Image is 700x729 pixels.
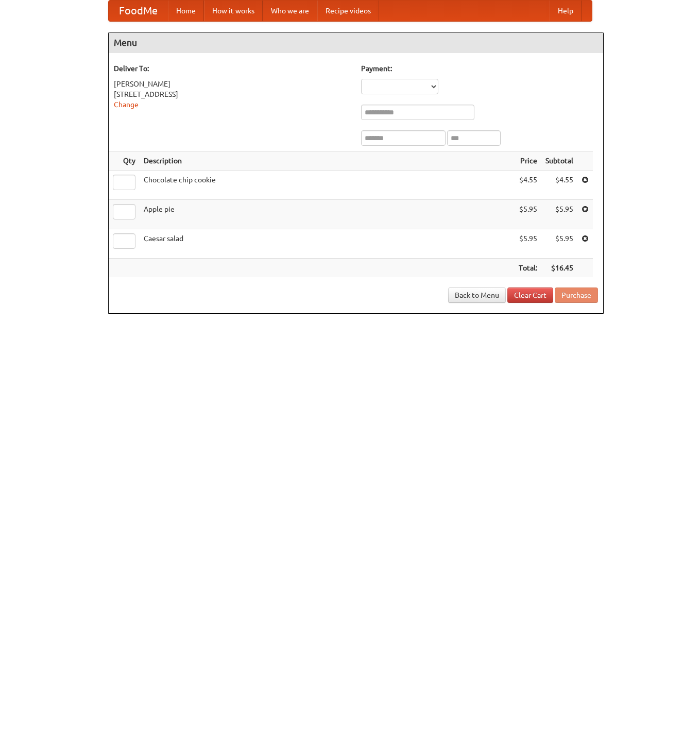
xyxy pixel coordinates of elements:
[140,229,515,259] td: Caesar salad
[541,229,577,259] td: $5.95
[361,63,598,74] h5: Payment:
[515,200,541,229] td: $5.95
[541,151,577,171] th: Subtotal
[541,200,577,229] td: $5.95
[317,1,379,21] a: Recipe videos
[109,32,603,53] h4: Menu
[515,259,541,278] th: Total:
[168,1,204,21] a: Home
[140,171,515,200] td: Chocolate chip cookie
[204,1,263,21] a: How it works
[555,287,598,303] button: Purchase
[109,1,168,21] a: FoodMe
[114,79,351,89] div: [PERSON_NAME]
[140,200,515,229] td: Apple pie
[109,151,140,171] th: Qty
[448,287,506,303] a: Back to Menu
[114,63,351,74] h5: Deliver To:
[263,1,317,21] a: Who we are
[140,151,515,171] th: Description
[541,259,577,278] th: $16.45
[515,151,541,171] th: Price
[507,287,553,303] a: Clear Cart
[114,89,351,99] div: [STREET_ADDRESS]
[114,100,139,109] a: Change
[515,229,541,259] td: $5.95
[541,171,577,200] td: $4.55
[550,1,582,21] a: Help
[515,171,541,200] td: $4.55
